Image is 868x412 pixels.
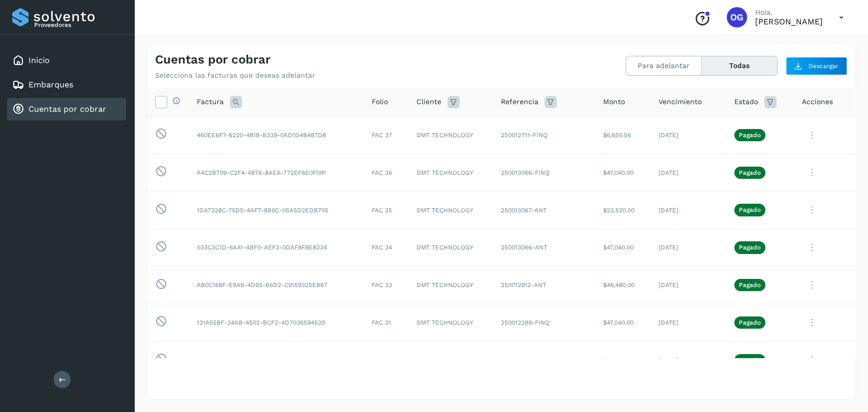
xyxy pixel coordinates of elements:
[659,97,702,107] span: Vencimiento
[739,357,761,364] p: Pagado
[595,304,650,341] td: $47,040.00
[595,266,650,304] td: $46,480.00
[739,169,761,176] p: Pagado
[650,304,726,341] td: [DATE]
[493,116,595,154] td: 250012711-FINQ
[155,52,271,67] h4: Cuentas por cobrar
[189,192,364,229] td: 1DA7228C-75D5-4AF7-8B9C-05A5D2EDB705
[734,97,758,107] span: Estado
[595,116,650,154] td: $6,650.56
[595,229,650,266] td: $47,040.00
[364,266,408,304] td: FAC 33
[189,116,364,154] td: 460EE6F7-6220-4818-B339-0AD1D4B487D8
[364,192,408,229] td: FAC 35
[189,154,364,192] td: A4C2B709-C2F4-4876-8AEA-772EF6E0F081
[626,56,702,75] button: Para adelantar
[34,21,122,28] p: Proveedores
[650,266,726,304] td: [DATE]
[650,192,726,229] td: [DATE]
[493,154,595,192] td: 250013066-FINQ
[408,154,493,192] td: DMT TECHNOLOGY
[809,61,839,71] span: Descargar
[650,341,726,379] td: [DATE]
[189,266,364,304] td: AB0C168F-E8A6-4D93-B6D2-C9159325EB67
[755,8,823,17] p: Hola,
[28,55,50,65] a: Inicio
[739,319,761,326] p: Pagado
[408,229,493,266] td: DMT TECHNOLOGY
[739,281,761,289] p: Pagado
[364,116,408,154] td: FAC 37
[408,192,493,229] td: DMT TECHNOLOGY
[408,341,493,379] td: DMT TECHNOLOGY
[372,97,388,107] span: Folio
[501,97,538,107] span: Referencia
[364,154,408,192] td: FAC 36
[595,154,650,192] td: $47,040.00
[802,97,833,107] span: Acciones
[650,154,726,192] td: [DATE]
[364,229,408,266] td: FAC 34
[416,97,441,107] span: Cliente
[7,74,126,96] div: Embarques
[493,192,595,229] td: 250013067-ANT
[650,229,726,266] td: [DATE]
[197,97,224,107] span: Factura
[702,56,777,75] button: Todas
[755,17,823,26] p: Omar Guadarrama Pichardo
[408,266,493,304] td: DMT TECHNOLOGY
[189,341,364,379] td: 9C376866-C4F0-42D2-831B-FBBDC8F6D7A3
[595,341,650,379] td: $24,920.00
[7,49,126,72] div: Inicio
[493,341,595,379] td: 250012711
[739,206,761,213] p: Pagado
[786,57,847,75] button: Descargar
[595,192,650,229] td: $23,520.00
[408,304,493,341] td: DMT TECHNOLOGY
[603,97,625,107] span: Monto
[408,116,493,154] td: DMT TECHNOLOGY
[28,104,106,114] a: Cuentas por cobrar
[650,116,726,154] td: [DATE]
[364,304,408,341] td: FAC 31
[364,341,408,379] td: FAC 30
[7,98,126,120] div: Cuentas por cobrar
[155,71,315,80] p: Selecciona las facturas que deseas adelantar
[493,266,595,304] td: 250012912-ANT
[28,80,73,89] a: Embarques
[739,132,761,139] p: Pagado
[189,229,364,266] td: 033C3C1D-6AA1-4BF0-AEF3-0DAF8F8E8334
[739,244,761,251] p: Pagado
[493,229,595,266] td: 250013066-ANT
[493,304,595,341] td: 250012289-FINQ
[189,304,364,341] td: 131A55BF-34AB-4502-BCF2-4D703659453D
